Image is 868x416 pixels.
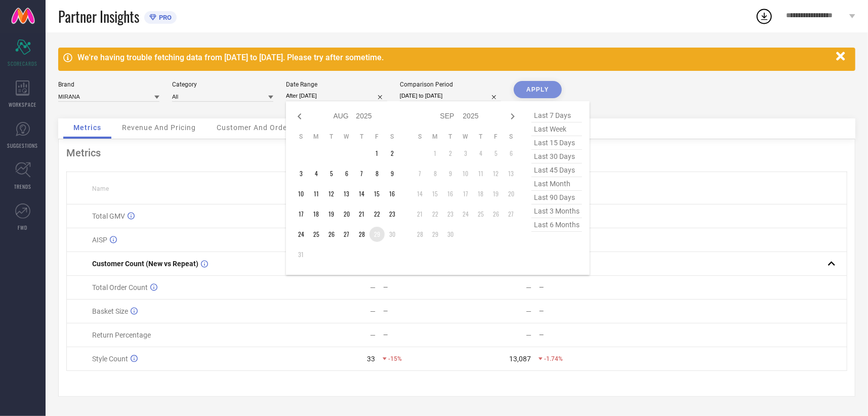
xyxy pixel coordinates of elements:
td: Mon Sep 22 2025 [428,206,443,222]
td: Thu Aug 28 2025 [354,227,369,242]
td: Mon Aug 18 2025 [309,206,324,222]
th: Friday [369,133,385,141]
span: last month [531,177,582,191]
div: — [370,307,376,315]
td: Sat Sep 06 2025 [504,146,519,161]
span: Partner Insights [58,6,139,27]
input: Select comparison period [400,91,501,101]
td: Tue Aug 19 2025 [324,206,339,222]
span: SCORECARDS [8,60,38,67]
td: Sun Sep 28 2025 [412,227,428,242]
td: Sun Sep 14 2025 [412,186,428,201]
td: Thu Sep 04 2025 [473,146,488,161]
th: Wednesday [458,133,473,141]
div: Brand [58,81,159,88]
span: last week [531,122,582,136]
td: Wed Aug 13 2025 [339,186,354,201]
td: Sun Aug 31 2025 [294,247,309,262]
td: Tue Aug 05 2025 [324,166,339,181]
span: AISP [92,236,107,244]
div: 13,087 [509,355,531,363]
td: Fri Sep 19 2025 [488,186,504,201]
span: Customer And Orders [217,123,294,132]
span: last 3 months [531,204,582,218]
td: Sat Aug 23 2025 [385,206,400,222]
td: Sun Aug 03 2025 [294,166,309,181]
td: Tue Sep 16 2025 [443,186,458,201]
th: Thursday [473,133,488,141]
span: last 6 months [531,218,582,232]
td: Mon Sep 08 2025 [428,166,443,181]
td: Sat Aug 16 2025 [385,186,400,201]
td: Fri Sep 05 2025 [488,146,504,161]
td: Fri Aug 08 2025 [369,166,385,181]
th: Thursday [354,133,369,141]
div: — [383,331,457,339]
td: Fri Aug 29 2025 [369,227,385,242]
th: Wednesday [339,133,354,141]
div: Previous month [294,110,306,122]
div: — [526,307,531,315]
div: Metrics [66,147,847,159]
td: Tue Aug 26 2025 [324,227,339,242]
span: WORKSPACE [9,101,37,108]
td: Sat Sep 27 2025 [504,206,519,222]
span: PRO [156,14,172,21]
th: Monday [428,133,443,141]
td: Sat Sep 13 2025 [504,166,519,181]
td: Thu Aug 14 2025 [354,186,369,201]
td: Thu Aug 21 2025 [354,206,369,222]
td: Sun Aug 24 2025 [294,227,309,242]
span: TRENDS [14,183,31,190]
td: Mon Aug 04 2025 [309,166,324,181]
td: Thu Sep 25 2025 [473,206,488,222]
div: Category [172,81,273,88]
td: Wed Sep 17 2025 [458,186,473,201]
span: Total GMV [92,212,125,220]
td: Tue Sep 23 2025 [443,206,458,222]
div: We're having trouble fetching data from [DATE] to [DATE]. Please try after sometime. [77,53,831,62]
th: Saturday [385,133,400,141]
th: Saturday [504,133,519,141]
div: Comparison Period [400,81,501,88]
td: Sun Sep 07 2025 [412,166,428,181]
td: Thu Sep 18 2025 [473,186,488,201]
th: Friday [488,133,504,141]
span: last 15 days [531,136,582,150]
th: Sunday [294,133,309,141]
span: FWD [18,224,28,231]
td: Mon Aug 25 2025 [309,227,324,242]
span: Style Count [92,355,128,363]
div: Date Range [286,81,387,88]
td: Sat Aug 02 2025 [385,146,400,161]
span: Basket Size [92,307,128,315]
div: — [383,308,457,315]
span: Return Percentage [92,331,151,339]
td: Wed Aug 20 2025 [339,206,354,222]
td: Sat Sep 20 2025 [504,186,519,201]
div: — [370,283,376,292]
div: — [383,284,457,291]
td: Sun Aug 10 2025 [294,186,309,201]
th: Tuesday [324,133,339,141]
td: Mon Sep 15 2025 [428,186,443,201]
span: Total Order Count [92,283,148,292]
td: Sun Sep 21 2025 [412,206,428,222]
td: Fri Sep 12 2025 [488,166,504,181]
td: Sat Aug 30 2025 [385,227,400,242]
div: — [526,331,531,339]
div: — [539,284,612,291]
td: Fri Sep 26 2025 [488,206,504,222]
div: 33 [367,355,375,363]
td: Thu Aug 07 2025 [354,166,369,181]
div: Open download list [755,7,773,25]
div: — [370,331,376,339]
th: Monday [309,133,324,141]
td: Fri Aug 01 2025 [369,146,385,161]
div: — [539,308,612,315]
td: Sun Aug 17 2025 [294,206,309,222]
th: Sunday [412,133,428,141]
td: Tue Sep 02 2025 [443,146,458,161]
span: last 7 days [531,109,582,122]
span: last 45 days [531,163,582,177]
